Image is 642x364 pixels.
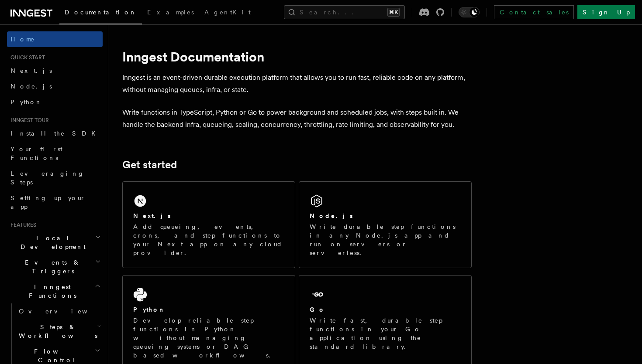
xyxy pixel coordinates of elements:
a: AgentKit [199,3,256,24]
span: Home [10,35,35,44]
span: Quick start [7,54,45,61]
span: Steps & Workflows [15,323,97,340]
h2: Node.js [310,211,353,220]
a: Node.jsWrite durable step functions in any Node.js app and run on servers or serverless. [299,181,472,268]
p: Write fast, durable step functions in your Go application using the standard library. [310,316,461,351]
h2: Go [310,305,325,314]
span: Local Development [7,234,95,251]
a: Examples [142,3,199,24]
h2: Next.js [133,211,171,220]
span: Install the SDK [10,130,101,137]
span: Setting up your app [10,194,86,210]
span: Leveraging Steps [10,170,84,186]
a: Documentation [59,3,142,24]
a: Python [7,94,103,110]
a: Sign Up [577,5,635,19]
h2: Python [133,305,166,314]
span: Events & Triggers [7,258,95,276]
p: Develop reliable step functions in Python without managing queueing systems or DAG based workflows. [133,316,284,360]
span: Documentation [65,9,137,16]
a: Install the SDK [7,126,103,141]
a: Your first Functions [7,141,103,166]
p: Write durable step functions in any Node.js app and run on servers or serverless. [310,222,461,257]
p: Write functions in TypeScript, Python or Go to power background and scheduled jobs, with steps bu... [122,106,472,131]
a: Contact sales [494,5,574,19]
a: Leveraging Steps [7,166,103,190]
span: Examples [147,9,194,16]
span: Your first Functions [10,146,62,161]
span: Features [7,221,36,228]
a: Home [7,31,103,47]
a: Node.js [7,78,103,94]
a: Overview [15,303,103,319]
a: Next.js [7,63,103,78]
span: AgentKit [204,9,251,16]
span: Inngest Functions [7,282,94,300]
h1: Inngest Documentation [122,49,472,65]
button: Toggle dark mode [459,7,480,17]
button: Search...⌘K [284,5,405,19]
p: Inngest is an event-driven durable execution platform that allows you to run fast, reliable code ... [122,71,472,96]
kbd: ⌘K [387,8,400,17]
button: Events & Triggers [7,255,103,279]
a: Get started [122,159,177,171]
a: Next.jsAdd queueing, events, crons, and step functions to your Next app on any cloud provider. [122,181,295,268]
span: Overview [19,308,109,315]
span: Next.js [10,67,52,74]
span: Inngest tour [7,117,49,124]
span: Python [10,99,42,105]
button: Inngest Functions [7,279,103,303]
span: Node.js [10,83,52,90]
p: Add queueing, events, crons, and step functions to your Next app on any cloud provider. [133,222,284,257]
button: Steps & Workflows [15,319,103,344]
button: Local Development [7,230,103,255]
a: Setting up your app [7,190,103,214]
